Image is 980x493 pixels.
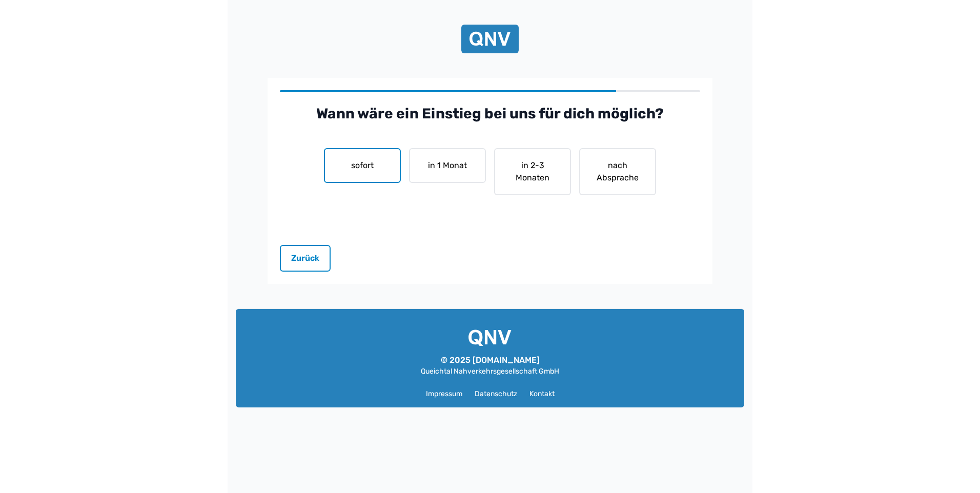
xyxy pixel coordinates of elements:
[280,105,700,123] h2: Wann wäre ein Einstieg bei uns für dich möglich?
[426,389,462,399] a: Impressum
[324,148,401,183] button: sofort
[421,354,559,366] p: © 2025 [DOMAIN_NAME]
[280,245,331,272] button: Zurück
[421,366,559,377] p: Queichtal Nahverkehrsgesellschaft GmbH
[529,389,555,399] a: Kontakt
[469,29,511,49] img: QNV Logo
[409,148,486,183] button: in 1 Monat
[494,148,571,195] button: in 2-3 Monaten
[468,330,512,346] img: QNV Logo
[475,389,517,399] a: Datenschutz
[579,148,656,195] button: nach Absprache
